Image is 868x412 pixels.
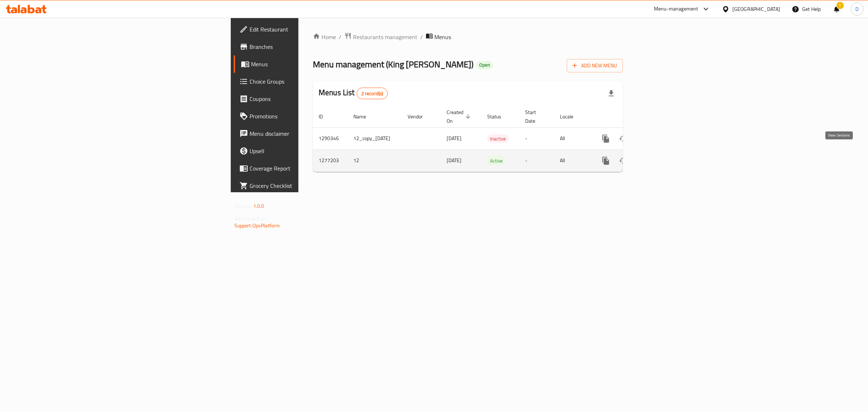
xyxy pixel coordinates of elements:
[554,127,591,150] td: All
[250,164,370,173] span: Coverage Report
[603,85,620,102] div: Export file
[476,62,493,68] span: Open
[408,112,432,121] span: Vendor
[234,38,376,55] a: Branches
[732,5,780,13] div: [GEOGRAPHIC_DATA]
[447,108,473,125] span: Created On
[654,5,698,13] div: Menu-management
[250,77,370,86] span: Choice Groups
[250,181,370,190] span: Grocery Checklist
[250,94,370,103] span: Coupons
[234,177,376,194] a: Grocery Checklist
[313,56,473,72] span: Menu management ( King [PERSON_NAME] )
[234,201,252,211] span: Version:
[357,88,388,99] div: Total records count
[447,134,461,143] span: [DATE]
[234,125,376,142] a: Menu disclaimer
[591,106,672,128] th: Actions
[614,130,632,147] button: Change Status
[234,160,376,177] a: Coverage Report
[319,112,332,121] span: ID
[519,127,554,150] td: -
[357,90,388,97] span: 2 record(s)
[319,87,388,99] h2: Menus List
[353,33,417,41] span: Restaurants management
[250,147,370,155] span: Upsell
[519,150,554,172] td: -
[573,61,617,70] span: Add New Menu
[250,25,370,34] span: Edit Restaurant
[234,142,376,160] a: Upsell
[234,221,280,230] a: Support.OpsPlatform
[525,108,545,125] span: Start Date
[234,21,376,38] a: Edit Restaurant
[250,42,370,51] span: Branches
[250,112,370,121] span: Promotions
[234,214,268,223] span: Get support on:
[855,5,859,13] span: D
[487,157,506,165] span: Active
[234,73,376,90] a: Choice Groups
[344,32,417,42] a: Restaurants management
[487,156,506,165] div: Active
[420,33,423,41] li: /
[554,150,591,172] td: All
[251,60,370,68] span: Menus
[567,59,623,72] button: Add New Menu
[614,152,632,169] button: Change Status
[353,112,375,121] span: Name
[476,61,493,70] div: Open
[487,135,509,143] span: Inactive
[250,129,370,138] span: Menu disclaimer
[434,33,451,41] span: Menus
[597,130,614,147] button: more
[447,156,461,165] span: [DATE]
[313,106,672,172] table: enhanced table
[313,32,623,42] nav: breadcrumb
[234,108,376,125] a: Promotions
[234,55,376,73] a: Menus
[234,90,376,108] a: Coupons
[487,112,511,121] span: Status
[253,201,264,211] span: 1.0.0
[597,152,614,169] button: more
[560,112,583,121] span: Locale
